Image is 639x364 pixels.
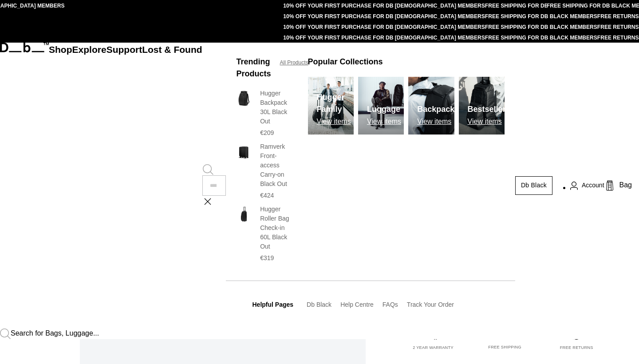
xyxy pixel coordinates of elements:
a: Db Bestsellers View items [459,77,505,135]
span: Bag [619,181,632,189]
h3: Trending Products [237,56,271,80]
a: Hugger Backpack 30L Black Out Hugger Backpack 30L Black Out €209 [237,89,290,138]
a: Account [570,180,604,191]
a: 10% OFF YOUR FIRST PURCHASE FOR DB [DEMOGRAPHIC_DATA] MEMBERS [283,35,485,41]
p: Free shipping [488,344,521,351]
a: FREE SHIPPING FOR DB BLACK MEMBERS [485,24,597,30]
a: Explore [72,44,106,55]
h3: Ramverk Front-access Carry-on Black Out [260,142,290,189]
h3: Popular Collections [308,56,383,68]
a: Support [106,44,142,55]
span: Account [582,181,604,190]
img: Hugger Backpack 30L Black Out [237,89,252,108]
a: FREE SHIPPING FOR DB BLACK MEMBERS [485,35,597,41]
img: Db [408,77,454,135]
h3: Hugger Family [317,91,354,115]
span: €319 [260,254,274,261]
h3: Helpful Pages [252,300,294,309]
a: 10% OFF YOUR FIRST PURCHASE FOR DB [DEMOGRAPHIC_DATA] MEMBERS [283,13,485,20]
p: Free returns [560,345,593,351]
h3: Bestsellers [468,103,510,115]
a: Ramverk Front-access Carry-on Black Out Ramverk Front-access Carry-on Black Out €424 [237,142,290,200]
p: View items [367,118,401,126]
button: Bag [604,180,632,191]
span: €209 [260,129,274,136]
a: Db Backpacks View items [408,77,454,135]
p: 2 year warranty [413,345,454,351]
a: Track Your Order [407,301,454,308]
a: Db Luggage View items [358,77,404,135]
img: Db [358,77,404,135]
p: View items [317,118,354,126]
nav: Main Navigation [49,43,202,328]
h3: Backpacks [417,103,459,115]
img: Ramverk Front-access Carry-on Black Out [237,142,252,161]
a: All Products [280,59,308,67]
a: Db Hugger Family View items [308,77,354,135]
span: €424 [260,192,274,199]
a: Db Black [515,176,552,195]
a: FREE SHIPPING FOR DB BLACK MEMBERS [485,13,597,20]
h3: Luggage [367,103,401,115]
a: Lost & Found [142,44,202,55]
p: View items [417,118,459,126]
img: Hugger Roller Bag Check-in 60L Black Out [237,205,252,224]
img: Db [308,77,354,135]
p: View items [468,118,510,126]
a: 10% OFF YOUR FIRST PURCHASE FOR DB [DEMOGRAPHIC_DATA] MEMBERS [283,24,485,30]
a: Help Centre [340,301,374,308]
a: Shop [49,44,72,55]
img: Db [459,77,505,135]
h3: Hugger Backpack 30L Black Out [260,89,290,126]
a: Db Black [307,301,331,308]
h3: Hugger Roller Bag Check-in 60L Black Out [260,205,290,251]
a: FAQs [383,301,398,308]
a: Hugger Roller Bag Check-in 60L Black Out Hugger Roller Bag Check-in 60L Black Out €319 [237,205,290,263]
